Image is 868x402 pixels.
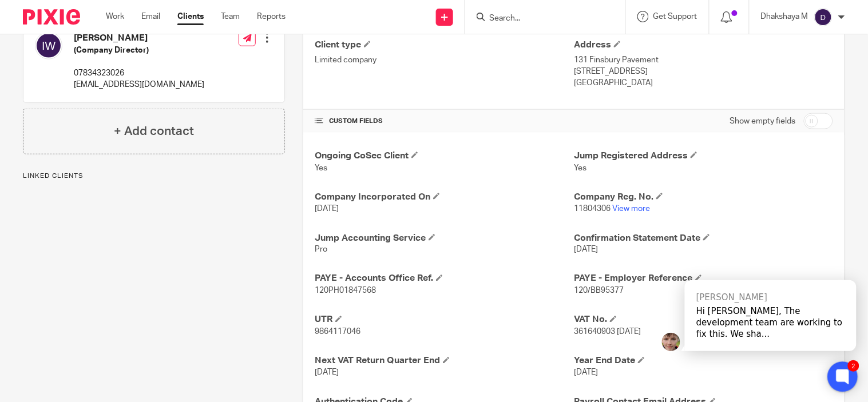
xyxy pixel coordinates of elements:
span: Pro [315,246,327,254]
h4: Jump Registered Address [574,150,833,162]
h4: PAYE - Accounts Office Ref. [315,273,574,285]
span: [DATE] [574,246,598,254]
span: 9864117046 [315,328,360,336]
label: Show empty fields [730,116,796,127]
h4: Company Incorporated On [315,191,574,203]
h4: + Add contact [114,122,194,140]
a: Email [141,11,160,22]
h4: Ongoing CoSec Client [315,150,574,162]
a: Reports [257,11,286,22]
a: Team [221,11,240,22]
p: [GEOGRAPHIC_DATA] [574,77,833,89]
p: [STREET_ADDRESS] [574,66,833,77]
h4: Next VAT Return Quarter End [315,355,574,367]
img: Chy10dY5LEHvj3TC4UfDpNBP8wd5IkGYgqMBIwt0Bvokvgbo6HzD3csUxYwJb3u3T6n1DKehDzt.jpg [662,333,680,351]
span: Yes [315,164,327,172]
span: [DATE] [315,205,339,213]
h5: (Company Director) [74,45,204,56]
h4: UTR [315,314,574,326]
h4: Year End Date [574,355,833,367]
p: [EMAIL_ADDRESS][DOMAIN_NAME] [74,79,204,90]
h4: Jump Accounting Service [315,232,574,244]
span: 120PH01847568 [315,287,376,295]
img: Pixie [23,9,80,25]
h4: Address [574,39,833,51]
h4: Client type [315,39,574,51]
img: svg%3E [35,32,62,59]
img: svg%3E [814,8,833,26]
h4: PAYE - Employer Reference [574,273,833,285]
span: 361640903 [DATE] [574,328,641,336]
h4: Company Reg. No. [574,191,833,203]
span: Get Support [653,13,697,21]
a: Clients [177,11,204,22]
div: 2 [848,360,859,372]
p: Limited company [315,54,574,66]
a: View more [612,205,650,213]
p: Linked clients [23,172,285,181]
h4: CUSTOM FIELDS [315,117,574,126]
span: [DATE] [574,369,598,377]
input: Search [488,14,591,24]
span: Yes [574,164,586,172]
p: 131 Finsbury Pavement [574,54,833,66]
span: 120/BB95377 [574,287,624,295]
div: [PERSON_NAME] [696,292,845,303]
a: Work [106,11,124,22]
span: 11804306 [574,205,611,213]
p: 07834323026 [74,67,204,79]
p: Dhakshaya M [761,11,808,22]
h4: VAT No. [574,314,833,326]
h4: [PERSON_NAME] [74,32,204,44]
span: [DATE] [315,369,339,377]
h4: Confirmation Statement Date [574,232,833,244]
div: Hi [PERSON_NAME], The development team are working to fix this. We sha... [696,305,845,340]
